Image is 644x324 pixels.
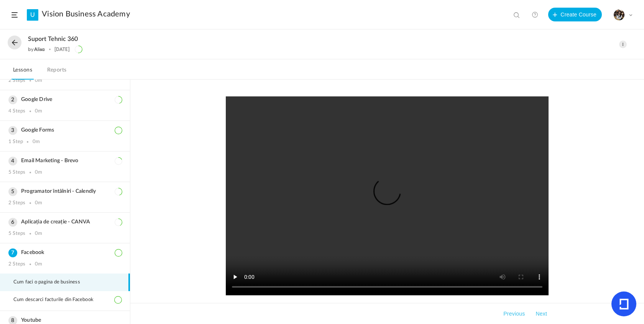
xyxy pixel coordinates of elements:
[614,10,624,20] img: tempimagehs7pti.png
[8,96,122,103] h3: Google Drive
[8,200,25,206] div: 2 Steps
[33,139,40,145] div: 0m
[28,36,78,43] span: Suport tehnic 360
[8,261,25,267] div: 2 Steps
[8,139,23,145] div: 1 Step
[54,47,70,52] div: [DATE]
[8,188,122,195] h3: Programator întâlniri - Calendly
[42,10,130,19] a: Vision Business Academy
[502,309,526,318] button: Previous
[8,317,122,324] h3: Youtube
[8,231,25,237] div: 5 Steps
[46,65,68,80] a: Reports
[27,9,38,21] a: U
[8,169,25,176] div: 5 Steps
[8,78,25,84] div: 2 Steps
[11,65,34,80] a: Lessons
[35,169,42,176] div: 0m
[548,8,602,21] button: Create Course
[8,127,122,134] h3: Google Forms
[13,297,103,303] span: Cum descarci facturile din Facebook
[35,200,42,206] div: 0m
[8,219,122,225] h3: Aplicația de creație - CANVA
[534,309,549,318] button: Next
[8,249,122,256] h3: Facebook
[35,108,42,114] div: 0m
[8,158,122,164] h3: Email Marketing - Brevo
[8,108,25,114] div: 4 Steps
[35,261,42,267] div: 0m
[28,47,45,52] div: by
[34,46,45,52] a: Alisa
[35,78,42,84] div: 0m
[13,279,90,285] span: Cum faci o pagina de business
[35,231,42,237] div: 0m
